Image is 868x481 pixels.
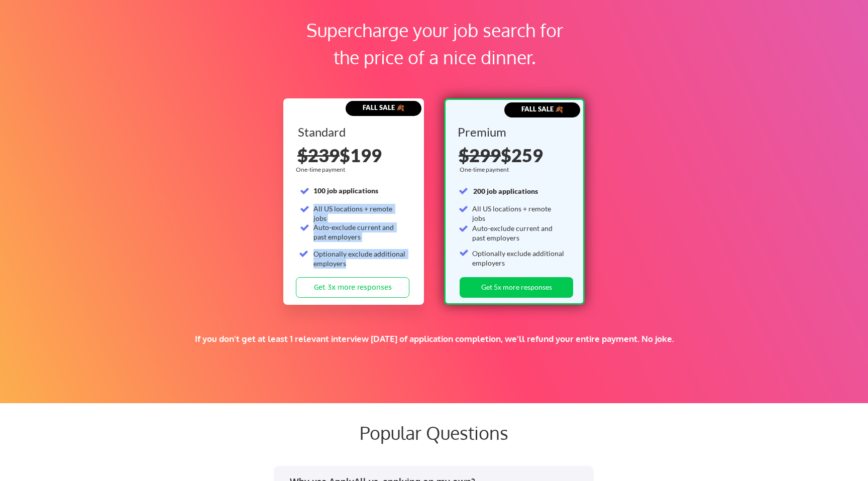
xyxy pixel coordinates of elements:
strong: FALL SALE 🍂 [521,105,563,113]
div: Premium [458,126,568,138]
div: Popular Questions [193,422,675,443]
div: Standard [298,126,408,138]
strong: 100 job applications [313,186,378,195]
div: One-time payment [296,166,348,174]
strong: FALL SALE 🍂 [363,103,404,111]
div: If you don't get at least 1 relevant interview [DATE] of application completion, we'll refund you... [175,333,694,344]
button: Get 5x more responses [460,277,573,298]
div: All US locations + remote jobs [472,204,565,223]
div: Auto-exclude current and past employers [472,223,565,243]
div: Supercharge your job search for the price of a nice dinner. [294,17,576,71]
div: Optionally exclude additional employers [472,249,565,268]
button: Get 3x more responses [296,277,409,298]
div: $259 [459,146,572,164]
strong: 200 job applications [473,187,538,195]
div: Auto-exclude current and past employers [313,222,406,242]
div: Optionally exclude additional employers [313,249,406,269]
div: $199 [297,146,411,164]
s: $239 [297,144,340,166]
div: All US locations + remote jobs [313,204,406,223]
s: $299 [459,144,501,166]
